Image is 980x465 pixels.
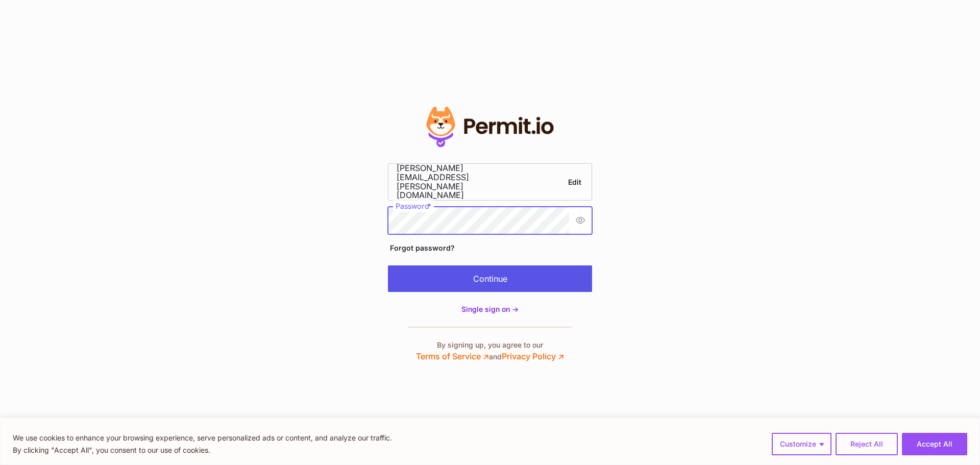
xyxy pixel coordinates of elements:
[836,433,898,455] button: Reject All
[397,164,524,200] span: [PERSON_NAME][EMAIL_ADDRESS][PERSON_NAME][DOMAIN_NAME]
[502,351,564,361] a: Privacy Policy ↗
[416,340,564,362] p: By signing up, you agree to our and
[772,433,831,455] button: Customize
[416,351,489,361] a: Terms of Service ↗
[393,200,434,212] label: Password
[461,304,519,314] a: Single sign on ->
[461,305,519,313] span: Single sign on ->
[388,241,457,254] a: Forgot password?
[388,265,592,292] button: Continue
[569,207,592,234] button: Show password
[566,175,583,189] a: Edit email address
[902,433,967,455] button: Accept All
[13,444,392,456] p: By clicking "Accept All", you consent to our use of cookies.
[13,432,392,444] p: We use cookies to enhance your browsing experience, serve personalized ads or content, and analyz...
